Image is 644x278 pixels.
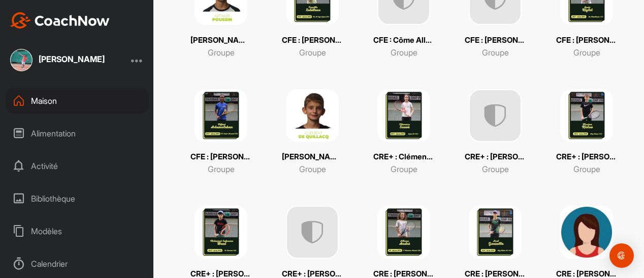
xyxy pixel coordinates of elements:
font: Groupe [573,47,600,58]
img: square_5793887499fad23c92f148983e5ab713.png [377,89,430,142]
font: Groupe [299,164,326,174]
img: CoachNow [10,12,110,29]
font: Groupe [482,47,509,58]
font: Bibliothèque [31,193,75,204]
font: CRE+ : Clémence Sauvé [373,152,459,161]
img: square_201ec36637e74e9cca0a832ff5bc63ed.png [286,89,339,142]
font: Groupe [391,164,417,174]
img: uAAAAAElFTkSuQmCC [286,206,339,259]
font: Groupe [208,164,235,174]
font: Groupe [299,47,326,58]
img: square_4548b0160565fe3ebe96a5607912f7aa.png [560,89,613,142]
font: Groupe [573,164,600,174]
font: Alimentation [31,128,76,138]
font: Groupe [208,47,235,58]
img: square_f3cb1ec6534cdb598551caf71352034f.png [377,206,430,259]
img: square_5b17c94cacd3788e4cc092c3a66a2d01.png [195,89,247,142]
font: Modèles [31,226,62,236]
font: CRE+ : [PERSON_NAME] [556,152,644,161]
font: [PERSON_NAME] [190,35,253,45]
font: Calendrier [31,259,68,269]
img: square_8bf7270869d0b0d8433ac3b6c0aa00ca.jpg [10,49,33,71]
font: [PERSON_NAME] [39,54,105,64]
font: Activité [31,161,58,171]
img: uAAAAAElFTkSuQmCC [469,89,522,142]
font: Groupe [391,47,417,58]
font: Maison [31,96,57,106]
font: CFE : [PERSON_NAME] [556,35,638,45]
font: Groupe [482,164,509,174]
font: CFE : Côme Allanic [373,35,440,45]
img: square_ed9984bfe93f541d3df9ec774686bd00.png [195,206,247,259]
font: CFE : [PERSON_NAME] [282,35,364,45]
font: [PERSON_NAME] [282,152,344,161]
img: square_a1537cae1b7cd3641b4c2d69492ea7aa.png [469,206,522,259]
div: Ouvrir Intercom Messenger [609,243,634,268]
img: square_9f95d8467c797364657b6198d49a3d3b.png [560,206,613,259]
font: CFE : [PERSON_NAME] [190,152,273,161]
font: CRE+ : [PERSON_NAME] [465,152,553,161]
font: CFE : [PERSON_NAME] [465,35,547,45]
